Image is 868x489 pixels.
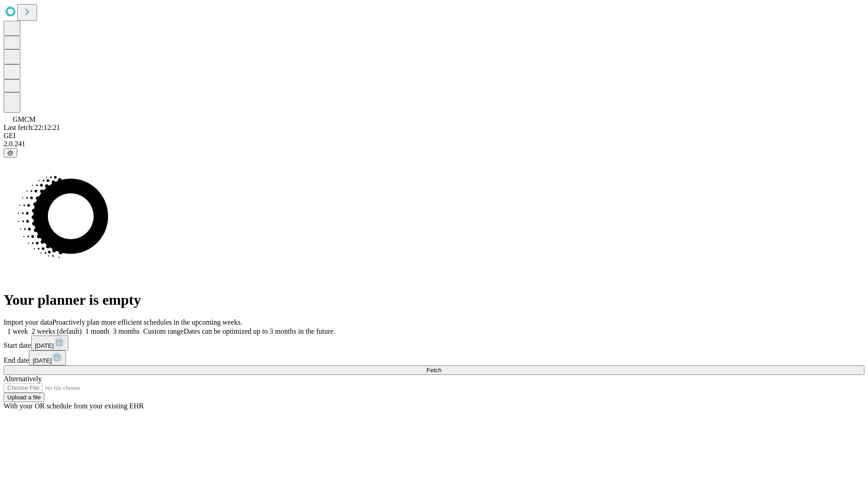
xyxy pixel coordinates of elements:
[7,327,28,335] span: 1 week
[4,402,144,410] span: With your OR schedule from your existing EHR
[4,375,42,383] span: Alternatively
[143,327,184,335] span: Custom range
[33,357,52,364] span: [DATE]
[13,115,36,123] span: GMCM
[31,336,68,350] button: [DATE]
[4,318,52,326] span: Import your data
[4,140,864,148] div: 2.0.241
[4,336,864,350] div: Start date
[32,327,82,335] span: 2 weeks (default)
[52,318,242,326] span: Proactively plan more efficient schedules in the upcoming weeks.
[184,327,335,335] span: Dates can be optimized up to 3 months in the future.
[426,367,441,374] span: Fetch
[4,132,864,140] div: GEI
[85,327,109,335] span: 1 month
[113,327,140,335] span: 3 months
[4,350,864,365] div: End date
[4,292,864,308] h1: Your planner is empty
[7,149,14,156] span: @
[4,148,17,158] button: @
[4,365,864,375] button: Fetch
[4,124,60,131] span: Last fetch: 22:12:21
[35,342,54,349] span: [DATE]
[4,393,44,402] button: Upload a file
[29,350,66,365] button: [DATE]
